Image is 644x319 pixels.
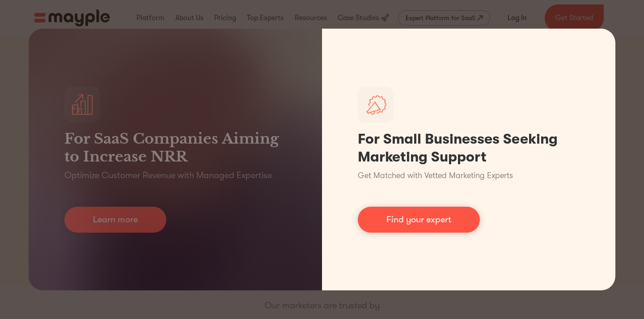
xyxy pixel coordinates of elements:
a: Learn more [64,207,166,233]
h1: For Small Businesses Seeking Marketing Support [358,130,580,166]
p: Optimize Customer Revenue with Managed Expertise [64,169,272,182]
h3: For SaaS Companies Aiming to Increase NRR [64,130,286,166]
a: Find your expert [358,207,480,233]
p: Get Matched with Vetted Marketing Experts [358,170,513,182]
